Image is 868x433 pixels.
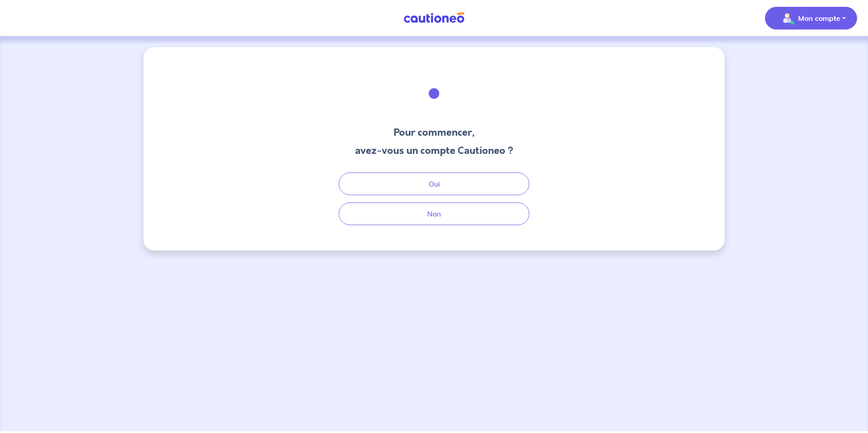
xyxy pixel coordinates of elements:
img: illu_welcome.svg [409,69,459,118]
button: illu_account_valid_menu.svgMon compte [765,7,857,30]
h3: avez-vous un compte Cautioneo ? [355,143,513,158]
h3: Pour commencer, [355,125,513,140]
button: Non [339,202,529,225]
p: Mon compte [798,13,840,24]
img: illu_account_valid_menu.svg [780,11,794,25]
img: Cautioneo [400,12,468,24]
button: Oui [339,172,529,195]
